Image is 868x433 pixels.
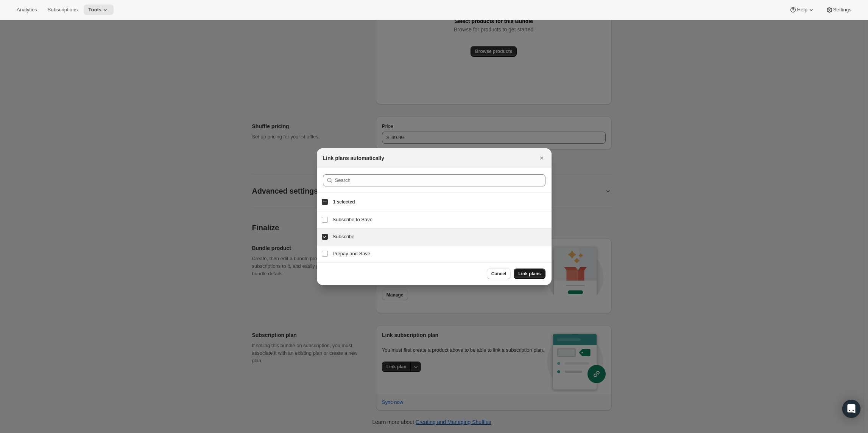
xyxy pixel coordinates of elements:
[17,7,37,13] span: Analytics
[47,7,78,13] span: Subscriptions
[333,216,547,223] h3: Subscribe to Save
[491,271,506,277] span: Cancel
[333,250,547,258] h3: Prepay and Save
[333,199,355,205] span: 1 selected
[514,268,545,279] button: Link plans
[323,154,385,162] h2: Link plans automatically
[833,7,851,13] span: Settings
[333,233,547,241] h3: Subscribe
[518,271,541,277] span: Link plans
[43,5,82,15] button: Subscriptions
[842,400,860,418] div: Open Intercom Messenger
[536,153,547,163] button: Close
[797,7,807,13] span: Help
[487,268,511,279] button: Cancel
[12,5,41,15] button: Analytics
[785,5,819,15] button: Help
[335,174,545,186] input: Search
[821,5,856,15] button: Settings
[88,7,101,13] span: Tools
[84,5,114,15] button: Tools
